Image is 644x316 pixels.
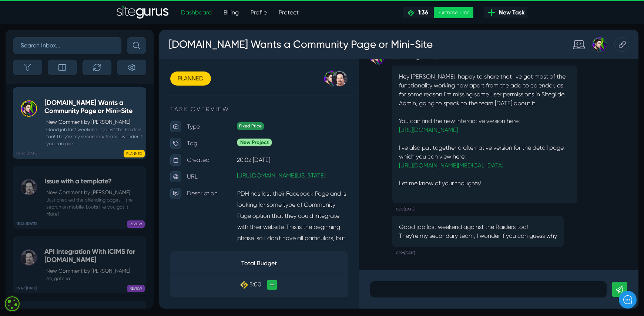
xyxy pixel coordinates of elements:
[9,5,274,24] h3: [DOMAIN_NAME] Wants a Community Page or Mini-Site
[11,75,189,84] p: TASK OVERVIEW
[11,45,137,57] h1: Hello [PERSON_NAME]!
[403,7,473,18] a: 1:36 Purchase Time
[16,286,37,291] b: 15:47 [DATE]
[90,251,102,258] span: 5:00
[28,92,78,103] p: Type
[124,150,145,157] span: PLANNED
[4,295,21,312] div: Cookie consent button
[78,158,189,292] p: PDH has lost their Facebook Page and is looking for some type of Community Page option that they ...
[16,151,37,156] b: 02:26 [DATE]
[13,37,121,54] input: Search Inbox...
[108,250,118,260] a: +
[28,125,78,136] p: Created
[13,166,146,229] a: 15:26 [DATE] Issue with a template?New Comment by [PERSON_NAME] Just checked the offending pages ...
[117,5,169,20] a: SiteGurus
[31,257,44,263] span: Home
[44,126,142,147] small: Good job last weekend against the Raiders too! They're my secondary team, I wonder if you can gue...
[28,108,78,119] p: Tag
[78,125,189,136] p: 20:02 [DATE]
[78,142,166,149] a: [URL][DOMAIN_NAME][US_STATE]
[218,5,245,20] a: Billing
[619,291,637,309] iframe: gist-messenger-bubble-iframe
[28,142,78,153] p: URL
[434,7,473,18] div: Purchase Time
[240,97,299,104] a: [URL][DOMAIN_NAME]
[41,223,159,245] th: Total Budget
[484,7,527,18] a: New Task
[237,174,255,186] small: 02:17[DATE]
[16,221,37,227] b: 15:26 [DATE]
[11,42,52,56] a: PLANNED
[11,59,137,70] h2: How can we help?
[11,125,28,131] span: [DATE]
[11,115,137,120] div: Thanks!
[240,114,412,132] p: I've also put together a alternative version for the detail page, which you can view here:
[127,220,145,228] span: REVIEW
[28,158,78,169] p: Description
[11,12,54,24] img: Company Logo
[117,5,169,20] img: Sitegurus Logo
[455,7,470,22] div: Copy this Task URL
[44,275,142,282] small: Ah, gotcha.
[245,5,273,20] a: Profile
[240,149,412,158] p: Let me know of your thoughts!
[406,7,426,22] div: Standard
[13,236,146,293] a: 15:47 [DATE] API Integration With iCIMS for [DOMAIN_NAME]New Comment by [PERSON_NAME] Ah, gotcha....
[100,257,122,263] span: Messages
[240,193,398,202] p: Good job last weekend against the Raiders too!
[426,7,448,22] div: Josh Carter
[240,43,412,78] p: Hey [PERSON_NAME]. happy to share that i've got most of the functionality working now apart from ...
[44,99,142,115] h5: [DOMAIN_NAME] Wants a Community Page or Mini-Site
[46,189,142,196] p: New Comment by [PERSON_NAME]
[78,93,105,100] span: Fixed Price
[240,132,412,140] p: .
[11,100,26,114] img: US
[273,5,305,20] a: Protect
[44,248,142,264] h5: API Integration With iCIMS for [DOMAIN_NAME]
[240,132,344,139] a: [URL][DOMAIN_NAME][MEDICAL_DATA]
[46,118,142,126] p: New Comment by [PERSON_NAME]
[175,5,218,20] a: Dashboard
[496,8,524,17] span: New Task
[119,84,135,90] span: See all
[13,87,146,159] a: 02:26 [DATE] [DOMAIN_NAME] Wants a Community Page or Mini-SiteNew Comment by [PERSON_NAME] Good j...
[415,9,428,16] span: 1:36
[240,202,398,211] p: They're my secondary team, I wonder if you can guess why
[127,285,145,292] span: REVIEW
[237,217,256,229] small: 02:26[DATE]
[44,196,142,218] small: Just checked the offending pages + the search on mobile. Looks like you got it, Mate!
[78,109,113,117] span: New Project
[46,267,142,275] p: New Comment by [PERSON_NAME]
[13,84,119,91] h2: Recent conversations
[11,120,137,126] div: [PERSON_NAME] •
[44,177,142,186] h5: Issue with a template?
[240,87,412,105] p: You can find the new interactive version here:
